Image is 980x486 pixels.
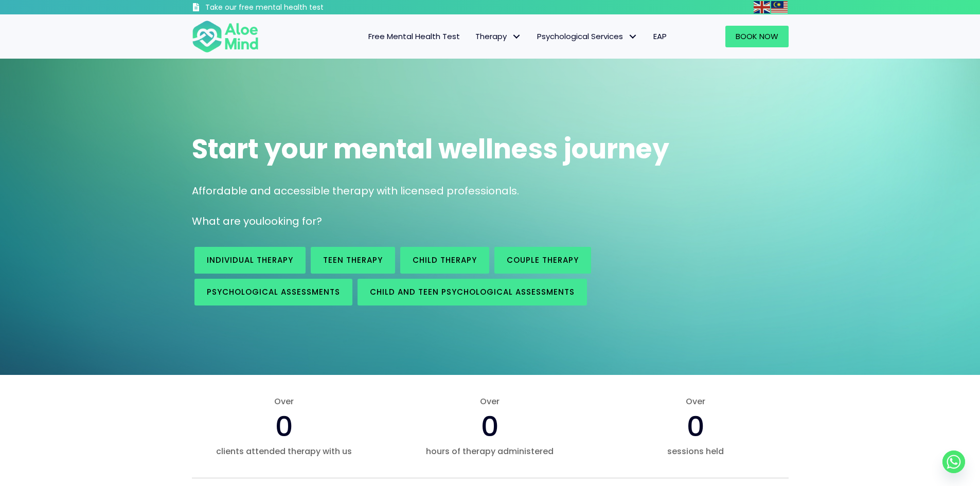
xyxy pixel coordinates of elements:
span: Child Therapy [413,255,477,265]
img: en [754,1,770,13]
span: Therapy: submenu [509,29,524,44]
span: Start your mental wellness journey [192,130,669,168]
span: Therapy [475,31,522,42]
span: Over [397,395,582,407]
span: What are you [192,214,262,228]
a: Take our free mental health test [192,3,379,14]
a: EAP [646,26,674,47]
span: Child and Teen Psychological assessments [370,286,575,297]
a: Psychological ServicesPsychological Services: submenu [529,26,646,47]
a: Child and Teen Psychological assessments [358,279,587,305]
span: sessions held [603,445,788,457]
img: Aloe mind Logo [192,20,259,53]
span: Over [192,395,377,407]
span: Psychological Services: submenu [626,29,640,44]
a: Teen Therapy [311,247,395,274]
a: Psychological assessments [194,279,352,305]
span: Free Mental Health Test [368,31,460,42]
a: TherapyTherapy: submenu [468,26,529,47]
span: Book Now [736,31,778,42]
img: ms [771,1,788,13]
a: Book Now [725,26,789,47]
span: Couple therapy [507,255,579,265]
p: Affordable and accessible therapy with licensed professionals. [192,184,789,199]
a: Child Therapy [400,247,489,274]
a: Malay [771,1,789,13]
h3: Take our free mental health test [205,3,379,13]
span: 0 [275,407,293,446]
span: looking for? [262,214,322,228]
span: 0 [687,407,705,446]
a: Couple therapy [494,247,591,274]
span: clients attended therapy with us [192,445,377,457]
span: Psychological Services [537,31,638,42]
span: EAP [653,31,667,42]
span: Psychological assessments [207,286,340,297]
span: Teen Therapy [323,255,383,265]
span: hours of therapy administered [397,445,582,457]
a: English [754,1,771,13]
nav: Menu [272,26,674,47]
span: Over [603,395,788,407]
a: Individual therapy [194,247,306,274]
a: Whatsapp [942,451,965,473]
span: 0 [481,407,499,446]
a: Free Mental Health Test [361,26,468,47]
span: Individual therapy [207,255,293,265]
